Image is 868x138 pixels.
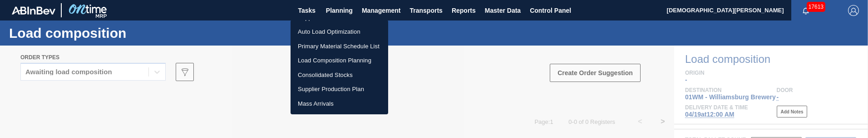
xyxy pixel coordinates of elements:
[291,39,390,54] a: Primary Material Schedule List
[291,68,390,82] a: Consolidated Stocks
[291,25,390,39] a: Auto Load Optimization
[291,53,390,68] a: Load Composition Planning
[291,97,390,111] a: Mass Arrivals
[291,82,390,97] a: Supplier Production Plan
